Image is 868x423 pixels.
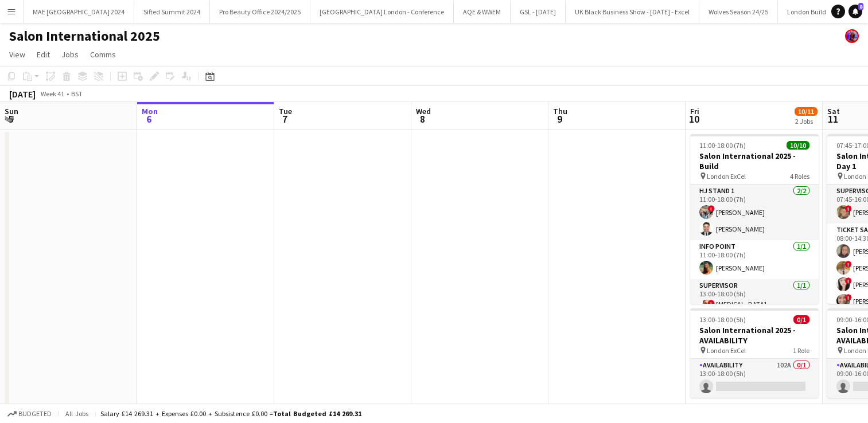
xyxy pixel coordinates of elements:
button: Sifted Summit 2024 [134,1,210,23]
button: Wolves Season 24/25 [699,1,778,23]
span: ! [845,205,852,212]
span: Sat [827,106,840,116]
span: 13:00-18:00 (5h) [699,315,746,324]
a: Jobs [57,47,83,62]
div: Salary £14 269.31 + Expenses £0.00 + Subsistence £0.00 = [100,409,361,418]
span: 4 Roles [790,172,809,181]
button: AQE & WWEM [454,1,511,23]
h3: Salon International 2025 - Build [690,151,819,171]
app-user-avatar: Promo House Bookers [845,29,859,43]
span: ! [845,294,852,301]
app-job-card: 11:00-18:00 (7h)10/10Salon International 2025 - Build London ExCel4 RolesHJ Stand 12/211:00-18:00... [690,134,819,304]
app-card-role: HJ Stand 12/211:00-18:00 (7h)![PERSON_NAME][PERSON_NAME] [690,185,819,240]
span: ! [845,277,852,284]
span: 0/1 [793,315,809,324]
span: 5 [3,112,18,126]
app-card-role: Availability102A0/113:00-18:00 (5h) [690,359,819,398]
button: UK Black Business Show - [DATE] - Excel [566,1,699,23]
span: 11:00-18:00 (7h) [699,141,746,150]
span: London ExCel [707,172,746,181]
div: 2 Jobs [795,117,817,126]
span: London ExCel [707,346,746,355]
span: 10/11 [795,107,818,116]
span: 10/10 [787,141,809,150]
button: MAE [GEOGRAPHIC_DATA] 2024 [24,1,134,23]
span: Thu [553,106,567,116]
span: Tue [279,106,292,116]
button: Pro Beauty Office 2024/2025 [210,1,310,23]
h1: Salon International 2025 [9,28,160,45]
span: Edit [37,49,50,60]
span: Mon [142,106,158,116]
button: [GEOGRAPHIC_DATA] London - Conference [310,1,454,23]
span: ! [708,300,715,307]
button: Budgeted [6,408,53,420]
div: [DATE] [9,88,36,100]
span: 1 Role [793,346,809,355]
span: Comms [90,49,116,60]
span: All jobs [63,409,91,418]
app-job-card: 13:00-18:00 (5h)0/1Salon International 2025 - AVAILABILITY London ExCel1 RoleAvailability102A0/11... [690,308,819,398]
span: ! [708,205,715,212]
span: Wed [416,106,431,116]
span: 6 [140,112,158,126]
button: GSL - [DATE] [511,1,566,23]
span: Total Budgeted £14 269.31 [273,409,361,418]
h3: Salon International 2025 - AVAILABILITY [690,325,819,346]
a: View [5,47,30,62]
span: 8 [858,3,863,10]
app-card-role: Supervisor1/113:00-18:00 (5h)![MEDICAL_DATA][PERSON_NAME] [690,279,819,322]
a: Comms [85,47,120,62]
span: 11 [826,112,840,126]
span: Week 41 [38,89,67,98]
span: Sun [5,106,18,116]
div: BST [71,89,83,98]
button: London Build 2024 [778,1,851,23]
app-card-role: Info Point1/111:00-18:00 (7h)[PERSON_NAME] [690,240,819,279]
span: 7 [277,112,292,126]
a: 8 [848,5,862,18]
span: 8 [414,112,431,126]
span: 9 [551,112,567,126]
span: Budgeted [18,410,52,418]
span: 10 [688,112,699,126]
span: View [9,49,25,60]
span: ! [845,261,852,268]
a: Edit [32,47,55,62]
span: Jobs [61,49,79,60]
span: Fri [690,106,699,116]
